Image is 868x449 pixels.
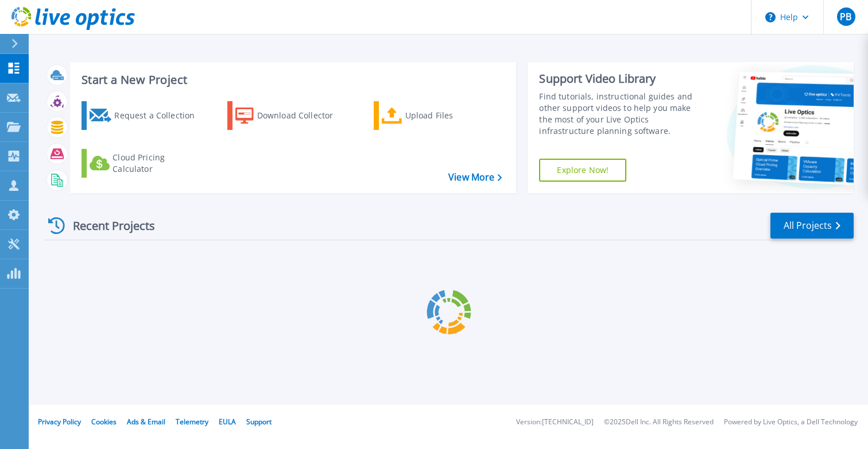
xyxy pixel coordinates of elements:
div: Download Collector [257,104,349,127]
h3: Start a New Project [82,74,502,86]
a: Cookies [91,417,117,427]
li: Version: [TECHNICAL_ID] [516,419,594,426]
a: Support [246,417,272,427]
a: Request a Collection [82,101,210,130]
a: All Projects [770,213,854,239]
a: Ads & Email [127,417,165,427]
span: PB [840,12,851,21]
a: Telemetry [176,417,208,427]
a: EULA [219,417,236,427]
div: Request a Collection [114,104,206,127]
a: Cloud Pricing Calculator [82,149,210,178]
div: Upload Files [405,104,497,127]
div: Recent Projects [44,212,170,240]
li: Powered by Live Optics, a Dell Technology [724,419,858,426]
a: Download Collector [227,101,355,130]
a: Explore Now! [539,159,626,182]
li: © 2025 Dell Inc. All Rights Reserved [604,419,714,426]
div: Cloud Pricing Calculator [113,152,204,175]
div: Find tutorials, instructional guides and other support videos to help you make the most of your L... [539,91,703,137]
a: Upload Files [374,101,502,130]
a: View More [448,172,502,183]
div: Support Video Library [539,71,703,86]
a: Privacy Policy [38,417,81,427]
